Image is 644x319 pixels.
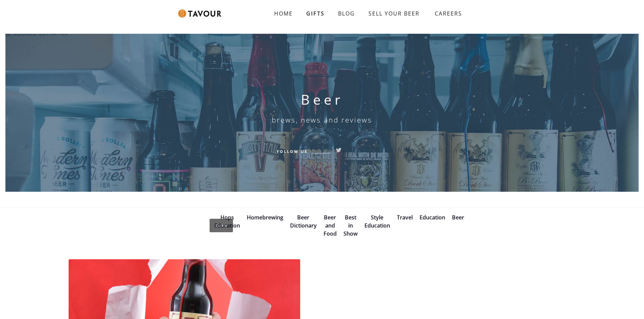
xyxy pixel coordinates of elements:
[267,7,300,20] a: HOME
[426,4,467,23] a: CAREERS
[277,148,308,154] h6: Follow Us
[343,214,358,237] a: Best in Show
[435,7,462,20] strong: CAREERS
[247,214,283,221] a: Homebrewing
[300,7,331,20] a: GIFTS
[274,10,293,17] strong: HOME
[452,214,464,221] a: Beer
[364,214,390,229] a: Style Education
[362,7,426,20] a: SELL YOUR BEER
[214,214,240,229] a: Hops Education
[324,214,337,237] a: Beer and Food
[210,219,233,232] a: Home
[331,7,362,20] a: BLOG
[420,214,445,221] a: Education
[301,91,343,108] h1: Beer
[397,214,413,221] a: Travel
[290,214,317,229] a: Beer Dictionary
[272,116,372,124] h6: brews, news and reviews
